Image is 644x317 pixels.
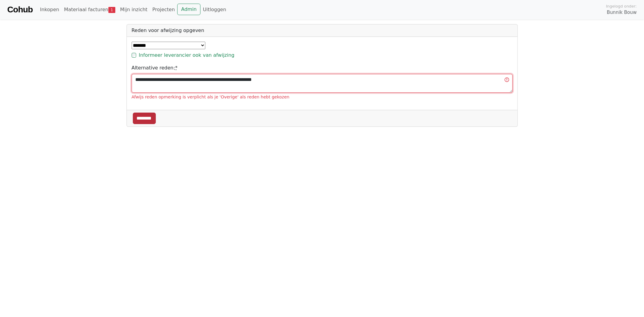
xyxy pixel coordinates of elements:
[200,4,229,16] a: Uitloggen
[7,2,33,17] a: Cohub
[150,4,177,16] a: Projecten
[606,3,637,9] span: Ingelogd onder:
[607,9,637,16] span: Bunnik Bouw
[37,4,61,16] a: Inkopen
[139,52,235,59] label: Informeer leverancier ook van afwijzing
[175,65,178,71] abbr: required
[118,4,150,16] a: Mijn inzicht
[132,64,178,72] label: Alternative reden:
[108,7,115,13] span: 1
[127,24,517,37] div: Reden voor afwijzing opgeven
[177,4,200,15] a: Admin
[132,94,513,100] div: Afwijs reden opmerking is verplicht als je 'Overige' als reden hebt gekozen
[62,4,118,16] a: Materiaal facturen1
